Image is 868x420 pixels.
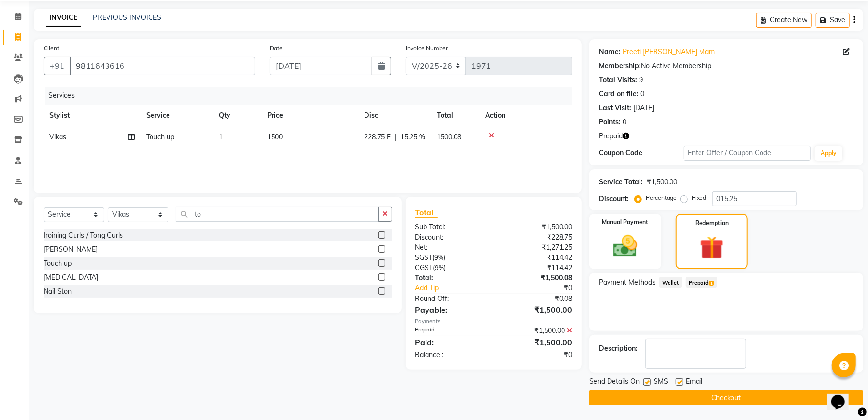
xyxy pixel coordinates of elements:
[692,194,706,202] label: Fixed
[602,218,648,226] label: Manual Payment
[599,47,621,57] div: Name:
[408,273,494,283] div: Total:
[623,47,715,57] a: Preeti [PERSON_NAME] Mam
[408,304,494,315] div: Payable:
[599,75,637,85] div: Total Visits:
[415,317,572,326] div: Payments
[408,253,494,263] div: ( )
[599,277,655,287] span: Payment Methods
[494,232,579,242] div: ₹228.75
[494,273,579,283] div: ₹1,500.08
[827,381,858,410] iframe: chat widget
[408,232,494,242] div: Discount:
[709,281,714,286] span: 1
[435,254,444,261] span: 9%
[479,105,572,126] th: Action
[816,13,850,28] button: Save
[261,105,358,126] th: Price
[408,294,494,304] div: Round Off:
[44,286,72,297] div: Nail Ston
[408,283,508,293] a: Add Tip
[176,207,379,222] input: Search or Scan
[599,117,621,127] div: Points:
[599,148,684,158] div: Coupon Code
[599,103,631,113] div: Last Visit:
[140,105,213,126] th: Service
[219,133,223,141] span: 1
[45,87,579,105] div: Services
[684,146,811,161] input: Enter Offer / Coupon Code
[494,304,579,315] div: ₹1,500.00
[408,350,494,360] div: Balance :
[49,133,66,141] span: Vikas
[431,105,479,126] th: Total
[606,232,645,260] img: _cash.svg
[400,132,425,142] span: 15.25 %
[494,253,579,263] div: ₹114.42
[408,336,494,348] div: Paid:
[267,133,283,141] span: 1500
[599,177,643,187] div: Service Total:
[364,132,391,142] span: 228.75 F
[93,13,161,22] a: PREVIOUS INVOICES
[146,133,174,141] span: Touch up
[589,390,863,405] button: Checkout
[395,132,396,142] span: |
[46,9,81,27] a: INVOICE
[494,263,579,273] div: ₹114.42
[44,230,123,240] div: Iroining Curls / Tong Curls
[494,222,579,232] div: ₹1,500.00
[408,222,494,232] div: Sub Total:
[599,61,853,71] div: No Active Membership
[599,61,641,71] div: Membership:
[358,105,431,126] th: Disc
[646,194,677,202] label: Percentage
[408,263,494,273] div: ( )
[415,263,433,272] span: CGST
[494,326,579,336] div: ₹1,500.00
[44,44,59,53] label: Client
[599,89,639,99] div: Card on file:
[815,146,842,161] button: Apply
[599,131,623,141] span: Prepaid
[508,283,579,293] div: ₹0
[44,244,98,255] div: [PERSON_NAME]
[599,194,629,204] div: Discount:
[695,219,729,227] label: Redemption
[435,264,444,271] span: 9%
[44,105,140,126] th: Stylist
[693,233,731,262] img: _gift.svg
[70,57,255,75] input: Search by Name/Mobile/Email/Code
[44,258,72,269] div: Touch up
[654,376,668,389] span: SMS
[44,57,71,75] button: +91
[686,277,717,288] span: Prepaid
[633,103,654,113] div: [DATE]
[599,344,638,354] div: Description:
[640,89,644,99] div: 0
[647,177,677,187] div: ₹1,500.00
[494,350,579,360] div: ₹0
[415,253,433,262] span: SGST
[44,272,98,283] div: [MEDICAL_DATA]
[415,208,438,218] span: Total
[494,242,579,253] div: ₹1,271.25
[756,13,812,28] button: Create New
[639,75,643,85] div: 9
[437,133,461,141] span: 1500.08
[623,117,626,127] div: 0
[589,376,640,389] span: Send Details On
[406,44,448,53] label: Invoice Number
[408,242,494,253] div: Net:
[213,105,261,126] th: Qty
[270,44,283,53] label: Date
[686,376,702,389] span: Email
[659,277,682,288] span: Wallet
[408,326,494,336] div: Prepaid
[494,336,579,348] div: ₹1,500.00
[494,294,579,304] div: ₹0.08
